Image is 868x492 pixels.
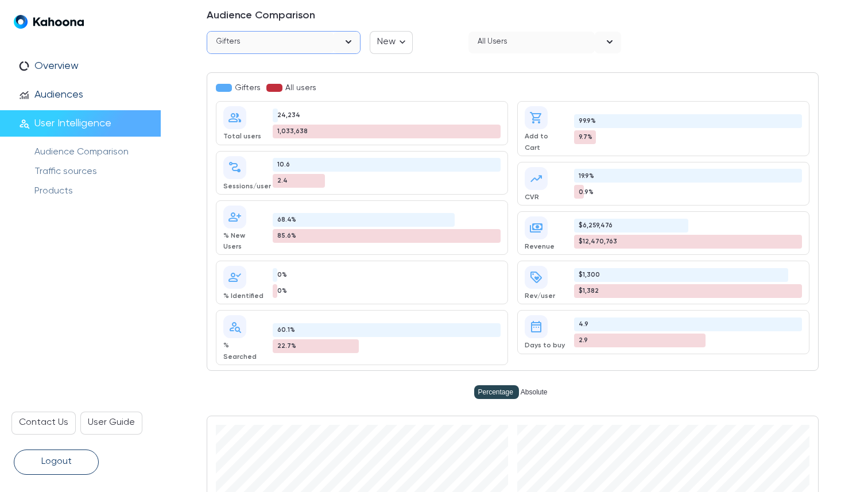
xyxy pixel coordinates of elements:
span: men [14,60,108,74]
div: $1,382 [574,284,802,298]
span: perfumes [16,95,45,103]
button: Logout [14,450,99,475]
div: 2.9 [574,334,706,347]
div: 22.7% [273,339,359,353]
span: price 2100_3500 [14,125,108,138]
a: person_searchUser Intelligence [14,117,175,130]
div: 10.6 [273,158,501,172]
p: New [377,35,396,50]
span: women [16,239,38,247]
span: price 1500_2100 [14,109,108,122]
a: Products [34,187,73,196]
div: % Identified [223,291,263,302]
span: date_range [525,315,548,338]
span: men [16,63,29,71]
div: % Searched [223,340,263,362]
span: person_add [223,206,246,228]
div: CVR [525,192,565,203]
span: gifts [14,28,108,42]
div: Sessions/user [223,181,263,192]
div: 19.9% [574,169,802,183]
span: person_search [18,118,30,129]
input: Selected All users. Choose [589,35,590,48]
div: Rev/user [525,291,565,302]
a: Traffic sources [34,167,97,176]
span: wh_high [14,205,108,219]
p: User Guide [88,416,135,431]
svg: open [342,35,355,49]
span: gifts [16,30,29,38]
div: 0.9% [574,185,584,199]
a: Audience Comparison [34,148,129,157]
div: % New Users [223,231,263,253]
span: new [14,76,108,90]
span: trending_up [525,167,548,190]
div: Revenue [525,242,565,253]
span: bags and small leather goods [16,14,106,22]
span: shopping_cart [525,106,548,129]
span: perfumes [14,92,108,106]
p: Contact Us [19,416,68,431]
span: price <1500 [16,143,52,151]
span: payments [525,216,548,239]
span: price 2100_3500 [16,127,67,135]
span: jewelry [16,47,37,55]
div: $6,259,476 [574,219,688,233]
span: jewelry [14,44,108,58]
h3: Audience Comparison [207,5,386,31]
div: 85.6% [273,229,501,243]
div: Add to Cart [525,131,565,153]
span: price >3500 [14,157,108,171]
div: 24,234 [273,109,278,122]
span: wh_high [16,207,42,215]
span: price 1500_2100 [16,111,67,119]
a: Contact Us [11,412,76,435]
div: Gifters [216,82,261,94]
img: Logo [14,15,84,29]
div: All users [266,82,316,94]
div: 1,033,638 [273,125,501,138]
span: price <1500 [14,141,108,154]
span: watches [14,189,108,203]
a: data_usageOverview [14,60,175,72]
p: Overview [34,60,79,72]
input: Selected Gifters. Choose [328,35,329,48]
span: bags and small leather goods [14,12,108,26]
div: 2.4 [273,174,325,188]
p: Logout [41,455,72,470]
a: User Guide [80,412,142,435]
div: Gifters [216,35,240,51]
div: 9.7% [574,130,596,144]
iframe: streamlit_antd_components.utils.component_func.sac [207,380,819,401]
p: User Intelligence [34,117,111,130]
span: new [16,79,29,87]
span: wh_low [16,223,39,231]
span: monitoring [18,89,30,100]
span: conversion_path [223,156,246,179]
span: price >3500 [16,159,52,167]
span: person_search [223,315,246,338]
span: loyalty [525,266,548,289]
span: trunks, travel and home [16,175,88,183]
button: New [370,31,413,54]
svg: open [603,35,617,49]
div: $1,300 [574,268,788,282]
span: wh_low [14,221,108,235]
div: 99.9% [574,114,802,128]
div: 68.4% [273,213,455,227]
span: group [223,106,246,129]
div: 0% [273,284,277,298]
div: 60.1% [273,323,501,337]
a: monitoringAudiences [14,88,175,101]
span: trunks, travel and home [14,173,108,187]
div: All users [478,35,507,51]
div: Days to buy [525,340,565,351]
span: watches [16,191,41,199]
span: women [14,237,108,251]
div: 0% [273,268,277,282]
span: person_check [223,266,246,289]
div: Total users [223,131,263,142]
div: 4.9 [574,317,802,331]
